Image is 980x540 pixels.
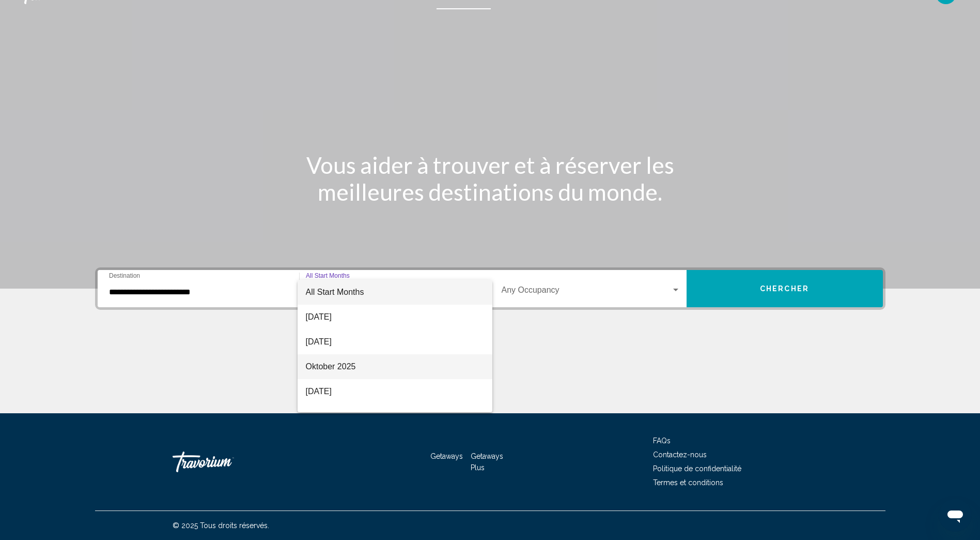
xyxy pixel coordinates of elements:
[306,354,484,379] span: Oktober 2025
[306,329,484,354] span: [DATE]
[306,379,484,404] span: [DATE]
[306,305,484,329] span: [DATE]
[306,288,364,296] span: All Start Months
[306,404,484,429] span: Dezember 2025
[939,499,972,532] iframe: Schaltfläche zum Öffnen des Messaging-Fensters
